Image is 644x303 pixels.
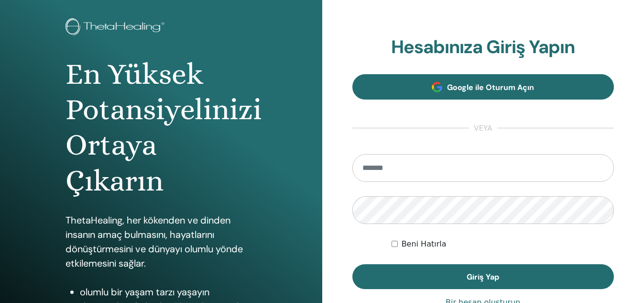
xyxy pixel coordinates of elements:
[391,35,575,59] font: Hesabınıza Giriş Yapın
[65,214,243,269] font: ThetaHealing, her kökenden ve dinden insanın amaç bulmasını, hayatlarını dönüştürmesini ve dünyay...
[65,57,262,198] font: En Yüksek Potansiyelinizi Ortaya Çıkarın
[467,272,499,282] font: Giriş Yap
[80,286,209,298] font: olumlu bir yaşam tarzı yaşayın
[352,74,614,100] a: Google ile Oturum Açın
[352,264,614,289] button: Giriş Yap
[392,238,614,250] div: Beni süresiz olarak veya manuel olarak çıkış yapana kadar kimlik doğrulamalı tut
[402,239,447,248] font: Beni Hatırla
[447,82,534,92] font: Google ile Oturum Açın
[474,123,492,133] font: veya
